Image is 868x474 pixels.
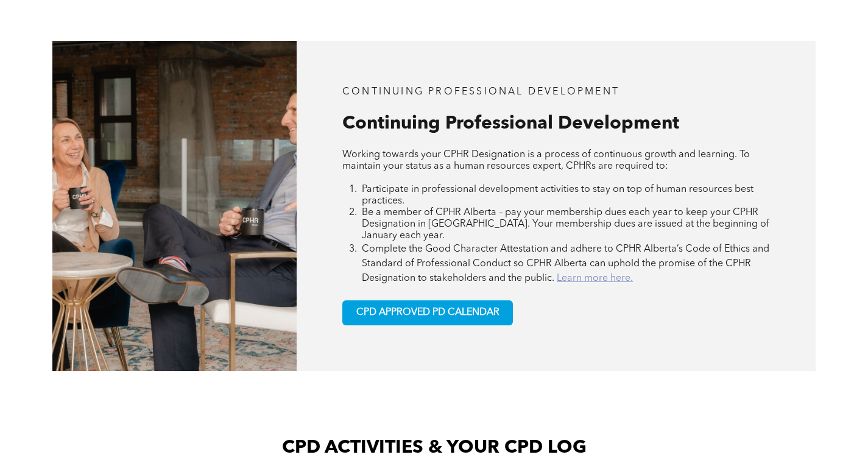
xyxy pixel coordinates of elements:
[342,115,679,133] span: Continuing Professional Development
[557,274,633,283] a: Learn more here.
[342,300,513,325] a: CPD APPROVED PD CALENDAR
[342,150,750,171] span: Working towards your CPHR Designation is a process of continuous growth and learning. To maintain...
[362,208,769,241] span: Be a member of CPHR Alberta – pay your membership dues each year to keep your CPHR Designation in...
[362,244,769,283] span: Complete the Good Character Attestation and adhere to CPHR Alberta’s Code of Ethics and Standard ...
[356,307,499,319] span: CPD APPROVED PD CALENDAR
[342,87,619,97] span: CONTINUING PROFESSIONAL DEVELOPMENT
[282,439,587,457] span: CPD ACTIVITIES & YOUR CPD LOG
[362,185,753,206] span: Participate in professional development activities to stay on top of human resources best practices.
